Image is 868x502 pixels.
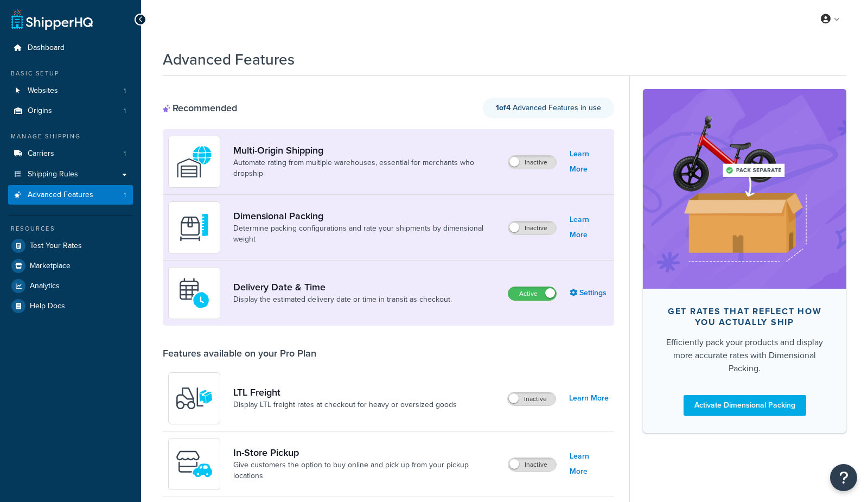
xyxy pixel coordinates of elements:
div: Recommended [163,102,237,114]
label: Inactive [508,392,556,405]
span: Shipping Rules [28,170,78,179]
li: Websites [8,81,133,101]
span: 1 [124,106,126,116]
li: Advanced Features [8,185,133,205]
div: Features available on your Pro Plan [163,347,316,359]
a: Marketplace [8,256,133,276]
div: Resources [8,224,133,233]
span: Websites [28,86,58,96]
a: Automate rating from multiple warehouses, essential for merchants who dropship [233,157,499,179]
span: Marketplace [30,262,71,271]
a: Dashboard [8,38,133,58]
label: Inactive [508,221,556,234]
a: Display the estimated delivery date or time in transit as checkout. [233,294,452,305]
div: Basic Setup [8,69,133,78]
img: gfkeb5ejjkALwAAAABJRU5ErkJggg== [175,274,213,312]
span: Advanced Features [28,190,93,200]
a: Settings [570,285,609,301]
span: 1 [124,149,126,158]
a: Learn More [569,391,609,406]
a: Origins1 [8,101,133,121]
label: Inactive [508,458,556,471]
img: wfgcfpwTIucLEAAAAASUVORK5CYII= [175,445,213,483]
img: y79ZsPf0fXUFUhFXDzUgf+ktZg5F2+ohG75+v3d2s1D9TjoU8PiyCIluIjV41seZevKCRuEjTPPOKHJsQcmKCXGdfprl3L4q7... [175,379,213,417]
li: Origins [8,101,133,121]
div: Get rates that reflect how you actually ship [660,306,829,328]
span: Help Docs [30,302,65,311]
a: Display LTL freight rates at checkout for heavy or oversized goods [233,399,457,410]
h1: Advanced Features [163,49,295,70]
strong: 1 of 4 [496,102,510,113]
div: Efficiently pack your products and display more accurate rates with Dimensional Packing. [660,336,829,375]
a: In-Store Pickup [233,447,499,459]
a: Carriers1 [8,144,133,164]
a: Analytics [8,276,133,296]
button: Open Resource Center [830,464,857,491]
a: Learn More [570,449,609,479]
label: Inactive [508,156,556,169]
a: Shipping Rules [8,164,133,185]
a: Give customers the option to buy online and pick up from your pickup locations [233,460,499,481]
a: Learn More [570,212,609,243]
a: Delivery Date & Time [233,281,452,293]
a: Dimensional Packing [233,210,499,222]
span: Carriers [28,149,54,158]
a: Determine packing configurations and rate your shipments by dimensional weight [233,223,499,245]
span: Advanced Features in use [496,102,601,113]
span: Origins [28,106,52,116]
label: Active [508,287,556,300]
div: Manage Shipping [8,132,133,141]
span: Analytics [30,282,60,291]
a: Learn More [570,147,609,177]
span: Dashboard [28,43,65,53]
span: 1 [124,86,126,96]
a: Advanced Features1 [8,185,133,205]
img: DTVBYsAAAAAASUVORK5CYII= [175,208,213,246]
a: Multi-Origin Shipping [233,144,499,156]
img: WatD5o0RtDAAAAAElFTkSuQmCC [175,143,213,181]
a: Help Docs [8,296,133,316]
a: Websites1 [8,81,133,101]
span: Test Your Rates [30,242,82,251]
span: 1 [124,190,126,200]
li: Carriers [8,144,133,164]
a: LTL Freight [233,386,457,398]
a: Activate Dimensional Packing [684,395,806,416]
img: feature-image-dim-d40ad3071a2b3c8e08177464837368e35600d3c5e73b18a22c1e4bb210dc32ac.png [659,105,830,272]
a: Test Your Rates [8,236,133,256]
